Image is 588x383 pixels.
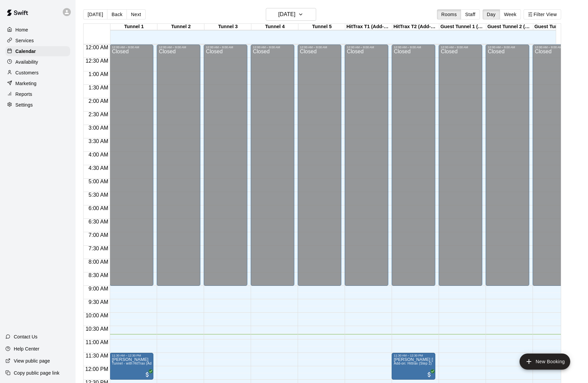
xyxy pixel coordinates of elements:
[488,49,527,288] div: Closed
[110,45,153,286] div: 12:00 AM – 9:00 AM: Closed
[441,49,480,288] div: Closed
[14,333,38,340] p: Contact Us
[251,24,298,30] div: Tunnel 4
[298,45,341,286] div: 12:00 AM – 9:00 AM: Closed
[266,8,316,21] button: [DATE]
[157,24,204,30] div: Tunnel 2
[87,152,110,157] span: 4:00 AM
[500,9,521,19] button: Week
[441,46,480,49] div: 12:00 AM – 9:00 AM
[5,68,70,78] a: Customers
[87,232,110,238] span: 7:00 AM
[87,98,110,104] span: 2:00 AM
[535,46,574,49] div: 12:00 AM – 9:00 AM
[87,259,110,265] span: 8:00 AM
[486,45,529,286] div: 12:00 AM – 9:00 AM: Closed
[110,24,157,30] div: Tunnel 1
[347,49,386,288] div: Closed
[345,45,388,286] div: 12:00 AM – 9:00 AM: Closed
[253,49,292,288] div: Closed
[84,58,110,64] span: 12:30 AM
[5,25,70,35] a: Home
[278,10,295,19] h6: [DATE]
[204,45,247,286] div: 12:00 AM – 9:00 AM: Closed
[535,49,574,288] div: Closed
[144,371,151,378] span: All customers have paid
[300,46,339,49] div: 12:00 AM – 9:00 AM
[87,192,110,198] span: 5:30 AM
[87,179,110,184] span: 5:00 AM
[159,46,198,49] div: 12:00 AM – 9:00 AM
[15,37,34,44] p: Services
[14,358,50,364] p: View public page
[439,24,486,30] div: Guest Tunnel 1 (2 Maximum)
[84,366,110,372] span: 12:00 PM
[14,345,39,352] p: Help Center
[394,354,433,357] div: 11:30 AM – 12:30 PM
[112,362,204,365] span: Tunnel - with HitTrax (Add-On Fee Required for Members)
[345,24,392,30] div: HitTrax T1 (Add-On Service)
[5,100,70,110] a: Settings
[83,9,107,19] button: [DATE]
[112,354,151,357] div: 11:30 AM – 12:30 PM
[392,24,439,30] div: HitTrax T2 (Add-On Service)
[15,91,32,98] p: Reports
[87,205,110,211] span: 6:00 AM
[392,45,435,286] div: 12:00 AM – 9:00 AM: Closed
[347,46,386,49] div: 12:00 AM – 9:00 AM
[437,9,461,19] button: Rooms
[127,9,145,19] button: Next
[87,165,110,171] span: 4:30 AM
[251,45,294,286] div: 12:00 AM – 9:00 AM: Closed
[426,371,433,378] span: All customers have paid
[84,313,110,318] span: 10:00 AM
[84,339,110,345] span: 11:00 AM
[84,326,110,332] span: 10:30 AM
[394,46,433,49] div: 12:00 AM – 9:00 AM
[87,286,110,292] span: 9:00 AM
[5,89,70,99] a: Reports
[533,45,576,286] div: 12:00 AM – 9:00 AM: Closed
[392,353,435,380] div: 11:30 AM – 12:30 PM: Coen Drake
[84,45,110,50] span: 12:00 AM
[87,246,110,251] span: 7:30 AM
[87,112,110,117] span: 2:30 AM
[5,78,70,88] a: Marketing
[87,219,110,225] span: 6:30 AM
[483,9,500,19] button: Day
[87,272,110,278] span: 8:30 AM
[107,9,127,19] button: Back
[15,102,33,108] p: Settings
[394,49,433,288] div: Closed
[298,24,345,30] div: Tunnel 5
[14,370,59,376] p: Copy public page link
[533,24,580,30] div: Guest Tunnel 3 (2 Maximum)
[524,9,561,19] button: Filter View
[204,24,251,30] div: Tunnel 3
[5,36,70,46] a: Services
[159,49,198,288] div: Closed
[15,69,39,76] p: Customers
[15,80,37,87] p: Marketing
[486,24,533,30] div: Guest Tunnel 2 (2 Maximum)
[87,85,110,90] span: 1:30 AM
[206,49,245,288] div: Closed
[87,138,110,144] span: 3:30 AM
[87,125,110,131] span: 3:00 AM
[112,49,151,288] div: Closed
[157,45,200,286] div: 12:00 AM – 9:00 AM: Closed
[15,48,36,55] p: Calendar
[488,46,527,49] div: 12:00 AM – 9:00 AM
[5,57,70,67] div: Availability
[206,46,245,49] div: 12:00 AM – 9:00 AM
[5,46,70,56] a: Calendar
[84,353,110,359] span: 11:30 AM
[253,46,292,49] div: 12:00 AM – 9:00 AM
